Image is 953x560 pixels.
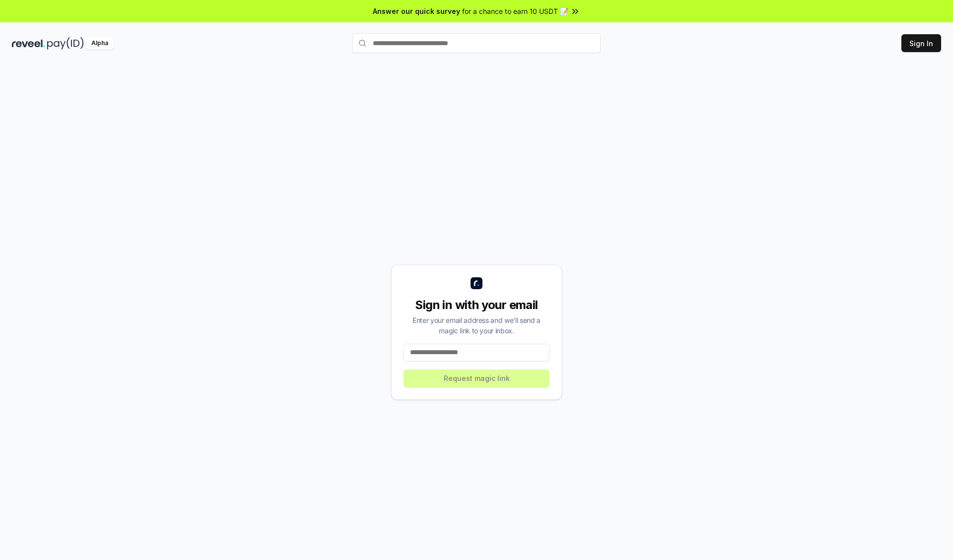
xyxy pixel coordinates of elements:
span: for a chance to earn 10 USDT 📝 [462,6,568,16]
div: Sign in with your email [404,297,549,313]
span: Answer our quick survey [373,6,460,16]
img: pay_id [47,37,84,50]
div: Alpha [86,37,114,50]
img: reveel_dark [12,37,45,50]
img: logo_small [471,277,482,289]
div: Enter your email address and we’ll send a magic link to your inbox. [404,315,549,336]
button: Sign In [901,34,941,52]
